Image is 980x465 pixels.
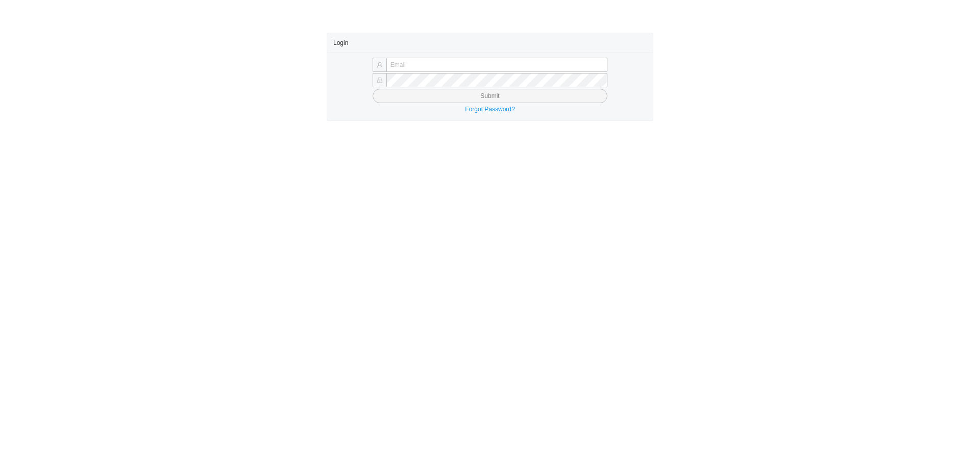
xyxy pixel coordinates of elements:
[333,33,647,52] div: Login
[465,106,514,113] a: Forgot Password?
[373,89,607,103] button: Submit
[386,58,607,72] input: Email
[377,62,383,68] span: user
[377,77,383,83] span: lock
